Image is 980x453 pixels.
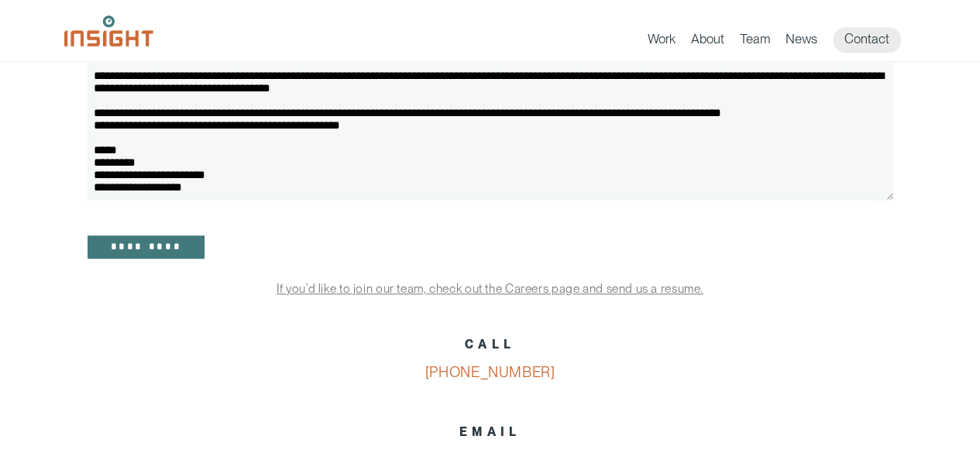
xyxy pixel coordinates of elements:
[459,424,521,439] strong: EMAIL
[425,363,555,381] a: [PHONE_NUMBER]
[833,27,901,53] a: Contact
[465,337,515,352] strong: CALL
[64,15,153,46] img: Insight Marketing Design
[786,31,817,53] a: News
[740,31,770,53] a: Team
[691,31,724,53] a: About
[277,281,703,296] a: If you’d like to join our team, check out the Careers page and send us a resume.
[648,31,676,53] a: Work
[648,27,916,53] nav: primary navigation menu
